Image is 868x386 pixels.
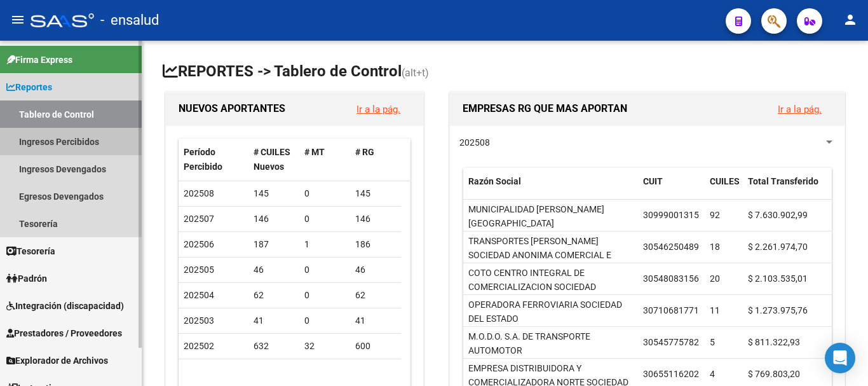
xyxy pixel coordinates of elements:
[468,176,521,186] span: Razón Social
[355,147,374,157] span: # RG
[710,337,715,347] span: 5
[402,67,429,79] span: (alt+t)
[710,369,715,379] span: 4
[299,139,350,181] datatable-header-cell: # MT
[6,244,55,258] span: Tesorería
[778,104,822,115] a: Ir a la pág.
[254,147,290,172] span: # CUILES Nuevos
[748,337,800,347] span: $ 811.322,93
[748,176,818,186] span: Total Transferido
[768,97,832,121] button: Ir a la pág.
[346,97,410,121] button: Ir a la pág.
[463,168,638,210] datatable-header-cell: Razón Social
[100,6,159,34] span: - ensalud
[710,305,720,315] span: 11
[254,212,294,226] div: 146
[643,176,663,186] span: CUIT
[184,214,214,224] span: 202507
[643,303,699,318] div: 30710681771
[468,202,633,231] div: MUNICIPALIDAD [PERSON_NAME][GEOGRAPHIC_DATA]
[468,329,633,359] div: M.O.D.O. S.A. DE TRANSPORTE AUTOMOTOR
[355,339,396,354] div: 600
[6,354,108,368] span: Explorador de Archivos
[843,12,858,27] mat-icon: person
[304,186,345,201] div: 0
[184,315,214,326] span: 202503
[184,290,214,300] span: 202504
[254,314,294,328] div: 41
[6,53,72,67] span: Firma Express
[748,242,808,252] span: $ 2.261.974,70
[304,314,345,328] div: 0
[179,102,285,114] span: NUEVOS APORTANTES
[710,176,740,186] span: CUILES
[355,212,396,226] div: 146
[350,139,401,181] datatable-header-cell: # RG
[355,237,396,252] div: 186
[356,104,400,115] a: Ir a la pág.
[304,288,345,303] div: 0
[304,147,325,157] span: # MT
[710,273,720,284] span: 20
[638,168,705,210] datatable-header-cell: CUIT
[748,305,808,315] span: $ 1.273.975,76
[6,272,47,286] span: Padrón
[710,210,720,220] span: 92
[710,242,720,252] span: 18
[254,288,294,303] div: 62
[748,369,800,379] span: $ 769.803,20
[748,273,808,284] span: $ 2.103.535,01
[468,266,633,309] div: COTO CENTRO INTEGRAL DE COMERCIALIZACION SOCIEDAD ANONIMA
[463,102,627,114] span: EMPRESAS RG QUE MAS APORTAN
[254,186,294,201] div: 145
[254,237,294,252] div: 187
[6,80,52,94] span: Reportes
[6,326,122,340] span: Prestadores / Proveedores
[643,240,699,254] div: 30546250489
[355,288,396,303] div: 62
[459,137,490,148] span: 202508
[468,234,633,277] div: TRANSPORTES [PERSON_NAME] SOCIEDAD ANONIMA COMERCIAL E INDUSTRIAL
[643,335,699,350] div: 30545775782
[743,168,832,210] datatable-header-cell: Total Transferido
[705,168,743,210] datatable-header-cell: CUILES
[10,12,25,27] mat-icon: menu
[184,147,222,172] span: Período Percibido
[355,314,396,328] div: 41
[248,139,299,181] datatable-header-cell: # CUILES Nuevos
[748,210,808,220] span: $ 7.630.902,99
[163,61,848,83] h1: REPORTES -> Tablero de Control
[6,299,124,313] span: Integración (discapacidad)
[825,343,855,373] div: Open Intercom Messenger
[254,339,294,354] div: 632
[184,341,214,351] span: 202502
[643,208,699,223] div: 30999001315
[304,237,345,252] div: 1
[184,239,214,249] span: 202506
[254,263,294,277] div: 46
[304,212,345,226] div: 0
[184,188,214,198] span: 202508
[468,298,633,327] div: OPERADORA FERROVIARIA SOCIEDAD DEL ESTADO
[184,265,214,275] span: 202505
[355,263,396,277] div: 46
[355,186,396,201] div: 145
[304,339,345,354] div: 32
[304,263,345,277] div: 0
[643,367,699,382] div: 30655116202
[643,272,699,286] div: 30548083156
[179,139,248,181] datatable-header-cell: Período Percibido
